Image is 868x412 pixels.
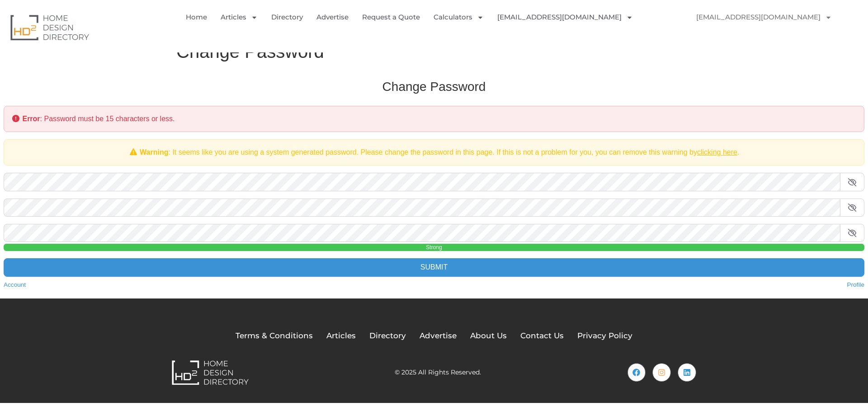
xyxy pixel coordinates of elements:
a: About Us [470,330,507,342]
a: Articles [221,7,258,28]
nav: Menu [687,7,861,28]
strong: Warning [140,148,168,156]
a: Advertise [316,7,349,28]
a: Contact Us [520,330,564,342]
a: clicking here [697,148,737,156]
img: Aussie Move Masters [402,28,423,48]
div: : It seems like you are using a system generated password. Please change the password in this pag... [4,139,864,166]
a: Privacy Policy [577,330,632,342]
a: Home [186,7,207,28]
a: [EMAIL_ADDRESS][DOMAIN_NAME] [497,7,633,28]
a: Request a Quote [362,7,420,28]
strong: Error [22,115,40,123]
div: Strong [4,244,864,251]
a: Directory [271,7,303,28]
a: Articles [326,330,356,342]
a: Calculators [434,7,484,28]
a: Terms & Conditions [236,330,313,342]
a: Advertise [420,330,457,342]
a: Directory [369,330,406,342]
input: Submit [4,258,864,276]
img: Aussie Move Masters [841,7,861,27]
h2: © 2025 All Rights Reserved. [395,369,481,375]
a: [EMAIL_ADDRESS][DOMAIN_NAME] [687,7,841,28]
div: : Password must be 15 characters or less. [4,106,864,132]
a: Account [4,280,26,289]
h3: Change Password [4,79,864,95]
a: Profile [847,280,864,289]
nav: Menu [176,7,649,48]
